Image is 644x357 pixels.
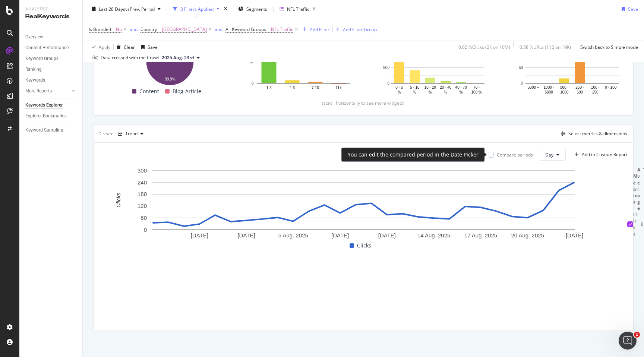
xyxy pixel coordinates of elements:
[582,152,627,157] div: Add to Custom Report
[125,6,155,12] span: vs Prev. Period
[89,41,110,53] button: Apply
[357,241,371,250] span: Clicks
[458,44,510,50] div: 0.02 % Clicks ( 2K on 10M )
[577,90,583,94] text: 500
[424,85,436,89] text: 10 - 20
[633,211,637,237] td: Clicks
[25,66,42,73] div: Ranking
[497,152,533,158] div: Compare periods
[116,24,122,35] span: No
[619,332,637,350] iframe: Intercom live chat
[473,85,480,89] text: 70 -
[331,233,349,239] text: [DATE]
[575,85,584,89] text: 250 -
[25,87,70,95] a: More Reports
[235,3,270,15] button: Segments
[25,126,77,134] a: Keyword Sampling
[246,6,267,12] span: Segments
[89,3,164,15] button: Last 28 DaysvsPrev. Period
[225,26,266,32] span: All Keyword Groups
[277,3,319,15] button: NFL Traffic
[25,101,63,109] div: Keywords Explorer
[180,6,214,12] div: 3 Filters Applied
[580,44,638,50] div: Switch back to Simple mode
[25,76,45,84] div: Keywords
[560,90,569,94] text: 1000
[25,112,66,120] div: Explorer Bookmarks
[191,233,208,239] text: [DATE]
[271,24,293,35] span: NFL Traffic
[162,24,207,35] span: [GEOGRAPHIC_DATA]
[387,81,389,85] text: 0
[215,26,222,33] button: and
[378,233,396,239] text: [DATE]
[521,81,523,85] text: 0
[267,26,270,32] span: =
[25,6,76,12] div: Analytics
[637,167,640,211] div: Average
[545,90,553,94] text: 5000
[348,151,479,158] div: You can edit the compared period in the Date Picker
[520,44,571,50] div: 0.58 % URLs ( 112 on 19K )
[591,85,600,89] text: 100 -
[634,332,640,338] span: 1
[139,87,159,96] span: Content
[343,26,377,32] div: Add Filter Group
[566,233,583,239] text: [DATE]
[619,3,638,15] button: Save
[312,86,319,90] text: 7-10
[148,44,158,50] div: Save
[25,33,43,41] div: Overview
[577,41,638,53] button: Switch back to Simple mode
[25,112,77,120] a: Explorer Bookmarks
[138,179,147,186] text: 240
[290,86,295,90] text: 4-6
[511,233,544,239] text: 20 Aug. 2025
[25,126,63,134] div: Keyword Sampling
[165,77,175,81] text: 99.9%
[544,85,554,89] text: 1000 -
[545,152,553,158] span: Day
[101,54,159,61] div: Data crossed with the Crawl
[592,90,599,94] text: 250
[568,130,627,137] div: Select metrics & dimensions
[138,167,147,174] text: 300
[460,90,463,94] text: %
[25,66,77,73] a: Ranking
[170,3,222,15] button: 3 Filters Applied
[130,26,138,33] button: and
[252,81,254,85] text: 0
[333,25,377,34] button: Add Filter Group
[99,6,125,12] span: Last 28 Days
[300,25,329,34] button: Add Filter
[25,44,77,52] a: Content Performance
[558,129,627,138] button: Select metrics & dimensions
[417,233,450,239] text: 14 Aug. 2025
[138,191,147,198] text: 180
[25,33,77,41] a: Overview
[100,128,146,140] div: Create
[100,167,627,241] div: A chart.
[159,53,203,62] button: 2025 Aug. 23rd
[444,90,447,94] text: %
[278,233,308,239] text: 5 Aug. 2025
[89,26,111,32] span: Is Branded
[114,41,135,53] button: Clear
[138,203,147,209] text: 120
[237,233,255,239] text: [DATE]
[539,149,566,161] button: Day
[383,66,389,70] text: 500
[125,132,138,136] div: Trend
[215,26,222,32] div: and
[162,54,194,61] span: 2025 Aug. 23rd
[124,44,135,50] div: Clear
[141,26,157,32] span: Country
[158,26,161,32] span: =
[560,85,569,89] text: 500 -
[144,227,147,233] text: 0
[249,60,254,64] text: 1K
[25,87,52,95] div: More Reports
[25,44,69,52] div: Content Performance
[528,85,539,89] text: 5000 +
[310,26,329,32] div: Add Filter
